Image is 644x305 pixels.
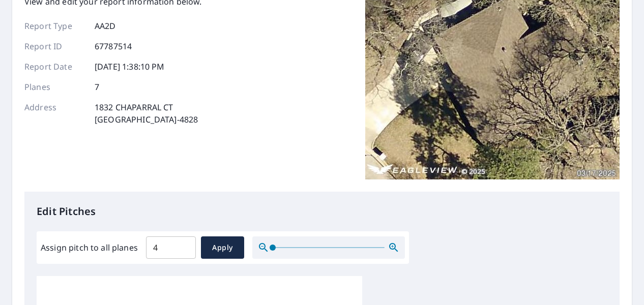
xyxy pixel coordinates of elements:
[24,81,85,93] p: Planes
[95,81,99,93] p: 7
[95,20,116,32] p: AA2D
[201,236,244,259] button: Apply
[95,40,132,52] p: 67787514
[41,241,138,254] label: Assign pitch to all planes
[24,40,85,52] p: Report ID
[24,60,85,73] p: Report Date
[146,233,196,262] input: 00.0
[95,60,165,73] p: [DATE] 1:38:10 PM
[24,101,85,126] p: Address
[209,241,236,254] span: Apply
[95,101,198,126] p: 1832 CHAPARRAL CT [GEOGRAPHIC_DATA]-4828
[24,20,85,32] p: Report Type
[37,204,607,219] p: Edit Pitches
